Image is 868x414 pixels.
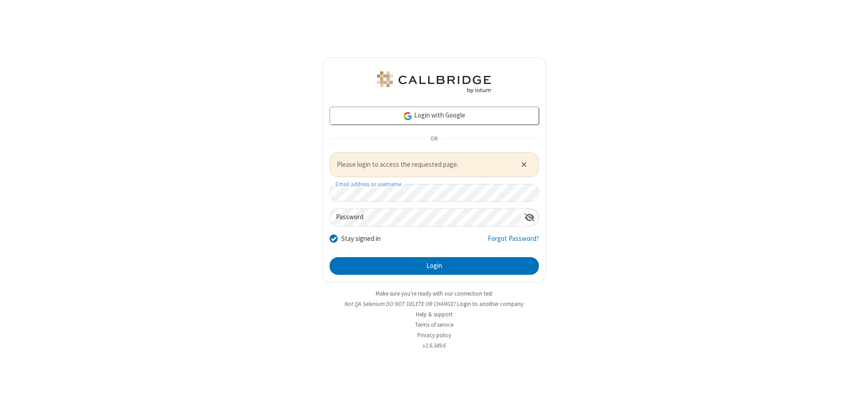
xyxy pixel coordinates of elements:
[322,300,546,308] li: Not QA Selenium DO NOT DELETE OR CHANGE?
[417,331,451,339] a: Privacy policy
[376,290,492,297] a: Make sure you're ready with our connection test
[337,160,510,170] span: Please login to access the requested page.
[427,132,441,145] span: OR
[521,209,538,226] div: Show password
[330,209,521,226] input: Password
[330,257,539,275] button: Login
[416,310,453,318] a: Help & support
[330,184,539,202] input: Email address or username
[322,341,546,350] li: v2.6.349.6
[415,321,453,329] a: Terms of service
[330,107,539,125] a: Login with Google
[516,158,531,171] button: Close alert
[457,300,524,308] button: Login to another company
[488,234,539,251] a: Forgot Password?
[375,71,493,93] img: QA Selenium DO NOT DELETE OR CHANGE
[403,111,413,121] img: google-icon.png
[341,234,381,244] label: Stay signed in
